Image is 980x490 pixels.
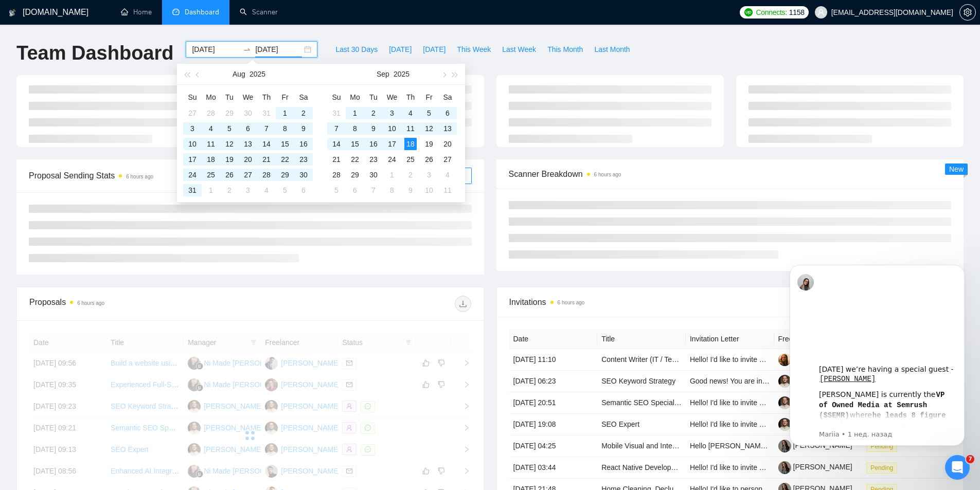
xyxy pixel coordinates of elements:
[220,105,239,121] td: 2025-07-29
[242,122,254,135] div: 6
[401,121,420,136] td: 2025-09-11
[441,184,454,196] div: 11
[423,138,435,150] div: 19
[183,152,202,167] td: 2025-08-17
[294,105,313,121] td: 2025-08-02
[597,414,686,435] td: SEO Expert
[239,167,257,183] td: 2025-08-27
[240,8,278,16] a: searchScanner
[233,64,245,84] button: Aug
[420,121,438,136] td: 2025-09-12
[367,138,380,150] div: 16
[9,5,16,21] img: logo
[346,89,364,105] th: Mo
[223,122,236,135] div: 5
[423,184,435,196] div: 10
[423,169,435,181] div: 3
[220,121,239,136] td: 2025-08-05
[239,183,257,198] td: 2025-09-03
[420,136,438,152] td: 2025-09-19
[401,167,420,183] td: 2025-10-02
[401,152,420,167] td: 2025-09-25
[401,183,420,198] td: 2025-10-09
[778,463,852,471] a: [PERSON_NAME]
[205,153,217,166] div: 18
[601,355,703,364] a: Content Writer (IT / Technology)
[778,461,791,474] img: c15medkcDpTp75YFDeYYy7OmdKzmSEh7aqDUZaNu5wJiriUZritPY9JHcNVmlLKInP
[243,45,251,53] span: to
[960,8,975,16] span: setting
[257,167,276,183] td: 2025-08-28
[279,184,291,196] div: 5
[364,136,383,152] td: 2025-09-16
[404,122,417,135] div: 11
[509,457,598,479] td: [DATE] 03:44
[420,183,438,198] td: 2025-10-10
[509,168,952,180] span: Scanner Breakdown
[589,41,635,58] button: Last Month
[558,300,585,305] time: 6 hours ago
[294,167,313,183] td: 2025-08-30
[383,89,401,105] th: We
[949,165,964,173] span: New
[423,107,435,119] div: 5
[404,107,417,119] div: 4
[183,167,202,183] td: 2025-08-24
[367,169,380,181] div: 30
[205,107,217,119] div: 28
[438,136,457,152] td: 2025-09-20
[404,184,417,196] div: 9
[257,105,276,121] td: 2025-07-31
[423,153,435,166] div: 26
[420,167,438,183] td: 2025-10-03
[223,184,236,196] div: 2
[401,136,420,152] td: 2025-09-18
[509,392,598,414] td: [DATE] 20:51
[367,107,380,119] div: 2
[239,136,257,152] td: 2025-08-13
[441,153,454,166] div: 27
[202,121,220,136] td: 2025-08-04
[220,152,239,167] td: 2025-08-19
[330,41,383,58] button: Last 30 Days
[386,153,398,166] div: 24
[183,136,202,152] td: 2025-08-10
[866,462,897,474] span: Pending
[223,153,236,166] div: 19
[420,89,438,105] th: Fr
[279,138,291,150] div: 15
[297,169,310,181] div: 30
[959,8,976,16] a: setting
[186,153,199,166] div: 17
[441,107,454,119] div: 6
[202,136,220,152] td: 2025-08-11
[220,183,239,198] td: 2025-09-02
[186,122,199,135] div: 3
[327,105,346,121] td: 2025-08-31
[257,136,276,152] td: 2025-08-14
[383,136,401,152] td: 2025-09-17
[509,435,598,457] td: [DATE] 04:25
[243,45,251,53] span: swap-right
[223,169,236,181] div: 26
[866,463,901,471] a: Pending
[364,167,383,183] td: 2025-09-30
[223,107,236,119] div: 29
[257,121,276,136] td: 2025-08-07
[77,300,104,306] time: 6 hours ago
[502,44,536,55] span: Last Week
[774,256,980,452] iframe: Intercom notifications сообщение
[404,153,417,166] div: 25
[202,89,220,105] th: Mo
[959,4,976,21] button: setting
[420,152,438,167] td: 2025-09-26
[186,107,199,119] div: 27
[420,105,438,121] td: 2025-09-05
[183,89,202,105] th: Su
[327,89,346,105] th: Su
[386,169,398,181] div: 1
